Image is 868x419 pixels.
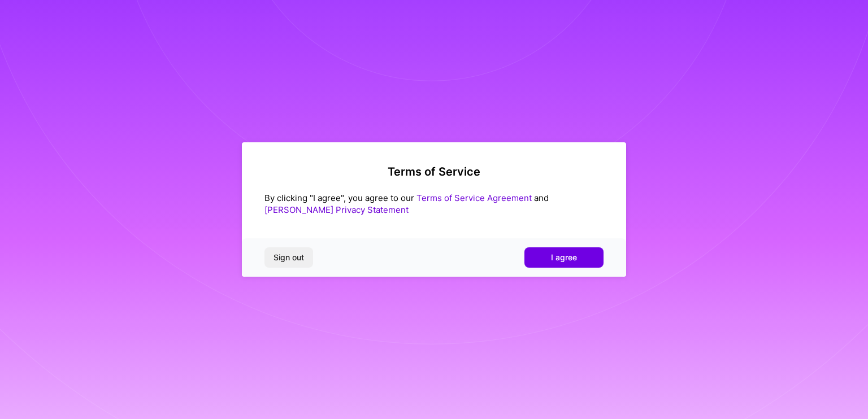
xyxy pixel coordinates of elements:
button: Sign out [264,247,313,268]
button: I agree [524,247,604,268]
span: I agree [551,252,577,263]
a: Terms of Service Agreement [416,193,532,203]
a: [PERSON_NAME] Privacy Statement [264,204,409,215]
div: By clicking "I agree", you agree to our and [264,192,604,216]
h2: Terms of Service [264,165,604,178]
span: Sign out [274,252,304,263]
